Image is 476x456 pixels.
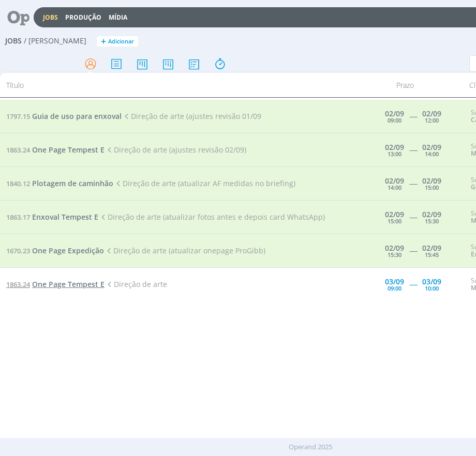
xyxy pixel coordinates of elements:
[385,278,404,285] div: 03/09
[388,185,401,190] div: 14:00
[6,212,30,222] span: 1863.17
[6,145,30,155] span: 1863.24
[6,212,98,222] a: 1863.17Enxoval Tempest E
[32,246,104,255] span: One Page Expedição
[6,246,104,255] a: 1670.23One Page Expedição
[422,177,441,185] div: 02/09
[6,179,30,188] span: 1840.12
[43,13,58,22] a: Jobs
[6,280,30,289] span: 1863.24
[425,218,439,224] div: 15:30
[65,13,101,22] a: Produção
[101,36,106,47] span: +
[6,279,105,289] a: 1863.24One Page Tempest E
[385,245,404,252] div: 02/09
[5,37,22,45] span: Jobs
[106,13,130,22] button: Mídia
[24,37,86,45] span: / [PERSON_NAME]
[113,178,295,188] span: Direção de arte (atualizar AF medidas no briefing)
[422,110,441,117] div: 02/09
[388,285,401,291] div: 09:00
[388,117,401,123] div: 09:00
[97,36,138,47] button: +Adicionar
[6,112,30,121] span: 1797.15
[409,246,417,255] span: -----
[425,117,439,123] div: 12:00
[425,151,439,157] div: 14:00
[347,73,463,97] div: Prazo
[385,110,404,117] div: 02/09
[425,285,439,291] div: 10:00
[32,111,122,121] span: Guia de uso para enxoval
[385,211,404,218] div: 02/09
[6,178,113,188] a: 1840.12Plotagem de caminhão
[425,185,439,190] div: 15:00
[122,111,261,121] span: Direção de arte (ajustes revisão 01/09
[105,279,167,289] span: Direção de arte
[104,246,265,255] span: Direção de arte (atualizar onepage ProGibb)
[6,246,30,255] span: 1670.23
[6,145,105,155] a: 1863.24One Page Tempest E
[6,111,122,121] a: 1797.15Guia de uso para enxoval
[388,218,401,224] div: 15:00
[388,252,401,257] div: 15:30
[385,144,404,151] div: 02/09
[32,279,105,289] span: One Page Tempest E
[32,178,113,188] span: Plotagem de caminhão
[422,211,441,218] div: 02/09
[108,38,134,45] span: Adicionar
[409,212,417,222] span: -----
[422,278,441,285] div: 03/09
[388,151,401,157] div: 13:00
[98,212,325,222] span: Direção de arte (atualizar fotos antes e depois card WhatsApp)
[40,13,61,22] button: Jobs
[409,279,417,289] span: -----
[385,177,404,185] div: 02/09
[409,178,417,188] span: -----
[32,145,105,155] span: One Page Tempest E
[422,245,441,252] div: 02/09
[409,111,417,121] span: -----
[409,145,417,155] span: -----
[105,145,246,155] span: Direção de arte (ajustes revisão 02/09)
[109,13,127,22] a: Mídia
[62,13,105,22] button: Produção
[32,212,98,222] span: Enxoval Tempest E
[425,252,439,257] div: 15:45
[422,144,441,151] div: 02/09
